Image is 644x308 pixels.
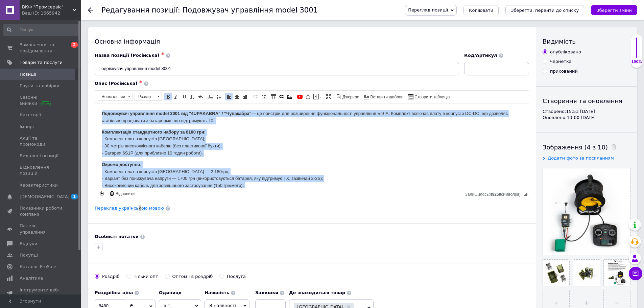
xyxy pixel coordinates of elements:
span: Товари та послуги [20,60,63,66]
a: Вставити повідомлення [312,93,322,100]
span: Панель управління [20,223,63,235]
span: Позиції [20,71,36,77]
strong: Подовжувач управління model 3001 від "4UPAKABRA" / "Чупакабра" [7,7,157,13]
button: Копіювати [463,5,499,15]
span: ✱ [139,80,142,84]
span: Код/Артикул [464,53,497,58]
b: Особисті нотатки [95,234,139,239]
a: Вставити/видалити нумерований список [207,93,214,100]
div: Створення та оновлення [543,97,630,105]
div: Оновлено: 13:00 [DATE] [543,115,630,121]
div: Повернутися назад [88,7,93,13]
a: Вставити шаблон [363,93,405,100]
span: Показники роботи компанії [20,205,63,217]
button: Чат з покупцем [629,267,642,280]
a: Максимізувати [325,93,332,100]
b: Залишки [255,290,278,295]
a: Відновити [108,190,136,197]
span: ВКФ "Промсервіс" [22,4,73,10]
div: опубліковано [550,49,581,55]
iframe: Редактор, 4EC1F330-99ED-4BB1-AC6A-C7F35AFFF0BB [95,103,529,188]
a: По лівому краю [225,93,233,100]
a: Вставити/видалити маркований список [215,93,222,100]
div: Оптом і в роздріб [172,274,213,280]
a: По правому краю [241,93,249,100]
input: Пошук [3,24,80,36]
a: Повернути (Ctrl+Z) [197,93,204,100]
div: 100% [631,60,642,64]
button: Зберегти зміни [591,5,637,15]
a: Жирний (Ctrl+B) [164,93,172,100]
span: [DEMOGRAPHIC_DATA] [20,194,70,200]
p: — це пристрій для розширення функціональності управління БпЛА. Комплект включає плату в корпусі з... [7,7,427,21]
input: Наприклад, H&M жіноча сукня зелена 38 розмір вечірня максі з блискітками [95,62,459,75]
span: Категорії [20,112,41,118]
div: Роздріб [102,274,120,280]
span: Копіювати [469,8,493,13]
a: Видалити форматування [189,93,196,100]
div: чернетка [550,58,572,65]
div: Основна інформація [95,37,529,46]
span: Додати фото за посиланням [548,156,614,161]
span: Інструменти веб-майстра та SEO [20,287,63,299]
i: Зберегти зміни [596,8,632,13]
span: Акції та промокоди [20,135,63,147]
span: 49259 [490,192,501,197]
span: Розмір [135,93,155,100]
a: Зображення [286,93,293,100]
a: Збільшити відступ [260,93,267,100]
a: Підкреслений (Ctrl+U) [181,93,188,100]
span: Джерело [341,94,359,100]
span: Сезонні знижки [20,94,63,106]
a: Переклад українською мовою [95,206,164,211]
a: Зменшити відступ [252,93,259,100]
span: Покупці [20,252,38,258]
a: Курсив (Ctrl+I) [172,93,180,100]
div: Кiлькiсть символiв [465,190,524,197]
a: По центру [233,93,241,100]
a: Таблиця [270,93,277,100]
span: В наявності [209,303,236,308]
span: Вставити шаблон [369,94,404,100]
button: Зберегти, перейти до списку [505,5,584,15]
span: 1 [71,194,78,199]
p: - Комплект плат в корпусі з [GEOGRAPHIC_DATA] — 2 180 грн; - Варіант без понижувача напруги — 170... [7,58,427,100]
div: прихований [550,68,578,74]
a: Зробити резервну копію зараз [98,190,105,197]
span: Каталог ProSale [20,264,56,270]
span: Потягніть для зміни розмірів [524,192,527,196]
span: Характеристики [20,182,58,188]
strong: Комплектація стандартного набору за 8100 грн: [7,26,111,31]
b: Наявність [205,290,229,295]
div: 100% Якість заповнення [631,34,642,68]
span: Перегляд позиції [408,7,448,13]
b: Де знаходиться товар [289,290,345,295]
span: Створити таблицю [413,94,450,100]
span: Відгуки [20,241,37,247]
div: Зображення (4 з 10) [543,143,630,151]
a: Джерело [335,93,360,100]
b: Роздрібна ціна [95,290,133,295]
span: 2 [71,42,78,48]
div: Тільки опт [134,274,158,280]
strong: Окремо доступно: [7,58,47,64]
span: ✱ [161,52,164,56]
span: Відновлення позицій [20,164,63,176]
i: Зберегти, перейти до списку [511,8,579,13]
a: Створити таблицю [407,93,451,100]
a: Нормальний [98,93,133,101]
span: Опис (Російська) [95,81,138,86]
span: Нормальний [98,93,126,100]
b: Одиниця [159,290,182,295]
div: Послуга [227,274,246,280]
a: Вставити іконку [304,93,312,100]
span: Видалені позиції [20,153,58,159]
div: Видимість [543,37,630,46]
a: Вставити/Редагувати посилання (Ctrl+L) [278,93,285,100]
span: Відновити [115,191,135,197]
h1: Редагування позиції: Подовжувач управління model 3001 [101,6,318,14]
p: - Комплект плат в корпусі з [GEOGRAPHIC_DATA]; - 30 метрів високоякісного кабелю (без пластикової... [7,25,427,53]
span: Імпорт [20,124,35,130]
div: Створено: 15:53 [DATE] [543,109,630,115]
span: Назва позиції (Російська) [95,53,160,58]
